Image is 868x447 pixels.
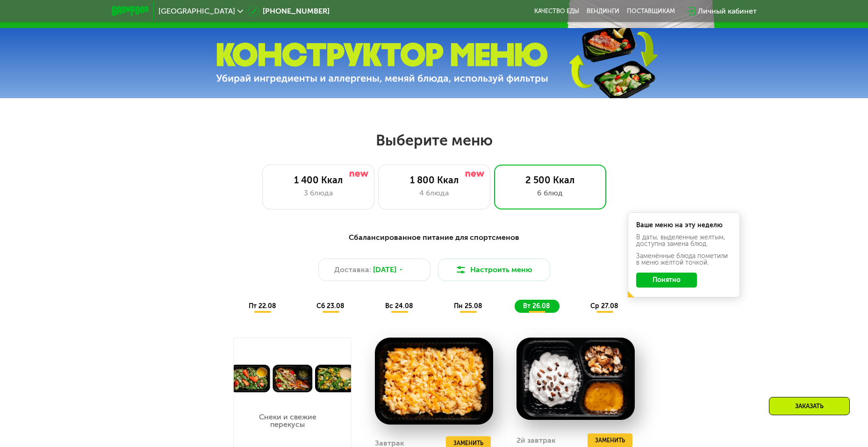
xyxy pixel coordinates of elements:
div: поставщикам [627,7,675,15]
span: пн 25.08 [454,302,482,310]
div: Заказать [769,397,850,415]
a: [PHONE_NUMBER] [248,6,330,17]
div: Ваше меню на эту неделю [636,222,732,229]
span: пт 22.08 [249,302,276,310]
p: Снеки и свежие перекусы [245,413,330,428]
a: Вендинги [587,7,619,15]
h2: Выберите меню [30,131,838,150]
a: Качество еды [534,7,579,15]
div: 1 800 Ккал [388,174,481,186]
div: 1 400 Ккал [272,174,365,186]
div: 2 500 Ккал [504,174,596,186]
div: 6 блюд [504,187,596,199]
span: [DATE] [373,264,396,275]
span: вт 26.08 [523,302,550,310]
div: Личный кабинет [698,6,757,17]
span: ср 27.08 [590,302,618,310]
span: Доставка: [334,264,371,275]
div: 3 блюда [272,187,365,199]
div: Заменённые блюда пометили в меню жёлтой точкой. [636,253,732,266]
button: Понятно [636,273,697,288]
span: Заменить [595,436,625,445]
div: 4 блюда [388,187,481,199]
span: [GEOGRAPHIC_DATA] [158,7,235,15]
button: Настроить меню [438,259,550,281]
div: В даты, выделенные желтым, доступна замена блюд. [636,234,732,247]
span: вс 24.08 [385,302,413,310]
div: Сбалансированное питание для спортсменов [158,232,711,244]
span: сб 23.08 [316,302,344,310]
